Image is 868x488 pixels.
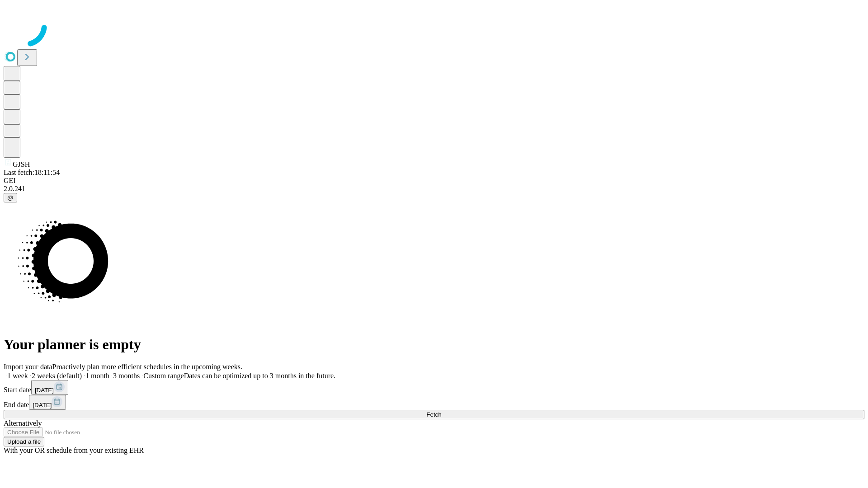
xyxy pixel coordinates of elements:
[85,372,109,380] span: 1 month
[4,410,864,419] button: Fetch
[33,402,52,408] span: [DATE]
[426,411,441,418] span: Fetch
[31,380,68,395] button: [DATE]
[35,387,54,394] span: [DATE]
[29,395,66,410] button: [DATE]
[7,194,14,201] span: @
[184,372,335,380] span: Dates can be optimized up to 3 months in the future.
[4,437,44,446] button: Upload a file
[4,395,864,410] div: End date
[4,193,17,202] button: @
[4,169,60,176] span: Last fetch: 18:11:54
[4,446,144,454] span: With your OR schedule from your existing EHR
[4,177,864,185] div: GEI
[4,380,864,395] div: Start date
[32,372,82,380] span: 2 weeks (default)
[143,372,184,380] span: Custom range
[52,363,242,371] span: Proactively plan more efficient schedules in the upcoming weeks.
[7,372,28,380] span: 1 week
[4,419,42,427] span: Alternatively
[4,185,864,193] div: 2.0.241
[13,160,30,168] span: GJSH
[4,363,52,371] span: Import your data
[4,336,864,353] h1: Your planner is empty
[113,372,140,380] span: 3 months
